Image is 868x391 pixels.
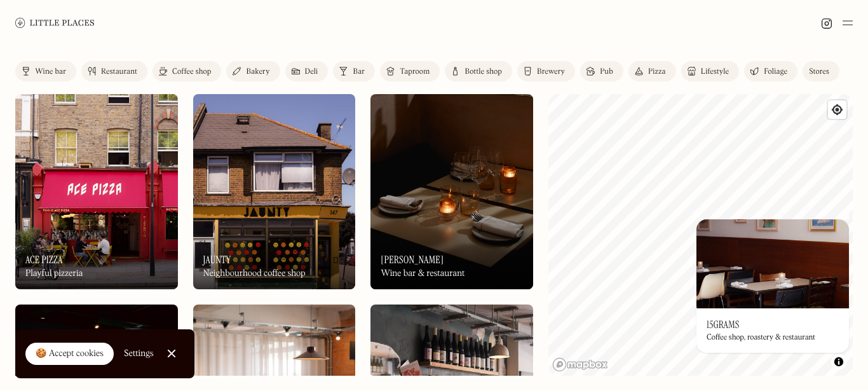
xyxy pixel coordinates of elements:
[548,94,853,376] canvas: Map
[124,349,154,358] div: Settings
[285,61,329,81] a: Deli
[124,340,154,368] a: Settings
[203,254,231,266] h3: Jaunty
[333,61,375,81] a: Bar
[380,61,440,81] a: Taproom
[707,333,815,342] div: Coffee shop, roastery & restaurant
[171,353,172,354] div: Close Cookie Popup
[707,319,739,331] h3: 15grams
[517,61,575,81] a: Brewery
[537,68,565,76] div: Brewery
[681,61,739,81] a: Lifestyle
[809,68,829,76] div: Stores
[370,94,533,289] a: LunaLuna[PERSON_NAME]Wine bar & restaurant
[101,68,137,76] div: Restaurant
[828,100,846,119] button: Find my location
[15,94,178,289] img: Ace Pizza
[580,61,623,81] a: Pub
[696,219,849,353] a: 15grams15grams15gramsCoffee shop, roastery & restaurant
[445,61,512,81] a: Bottle shop
[172,68,211,76] div: Coffee shop
[25,343,114,366] a: 🍪 Accept cookies
[203,268,306,279] div: Neighbourhood coffee shop
[193,94,356,289] img: Jaunty
[15,94,178,289] a: Ace PizzaAce PizzaAce PizzaPlayful pizzeria
[648,68,666,76] div: Pizza
[400,68,430,76] div: Taproom
[159,341,184,366] a: Close Cookie Popup
[803,61,839,81] a: Stores
[193,94,356,289] a: JauntyJauntyJauntyNeighbourhood coffee shop
[353,68,365,76] div: Bar
[381,254,444,266] h3: [PERSON_NAME]
[36,348,104,360] div: 🍪 Accept cookies
[381,268,465,279] div: Wine bar & restaurant
[81,61,147,81] a: Restaurant
[600,68,613,76] div: Pub
[15,61,76,81] a: Wine bar
[246,68,269,76] div: Bakery
[25,268,83,279] div: Playful pizzeria
[744,61,797,81] a: Foliage
[153,61,221,81] a: Coffee shop
[764,68,787,76] div: Foliage
[701,68,729,76] div: Lifestyle
[552,357,608,372] a: Mapbox homepage
[226,61,280,81] a: Bakery
[831,354,846,369] button: Toggle attribution
[370,94,533,289] img: Luna
[696,219,849,308] img: 15grams
[465,68,502,76] div: Bottle shop
[25,254,63,266] h3: Ace Pizza
[835,355,843,369] span: Toggle attribution
[35,68,66,76] div: Wine bar
[305,68,318,76] div: Deli
[628,61,676,81] a: Pizza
